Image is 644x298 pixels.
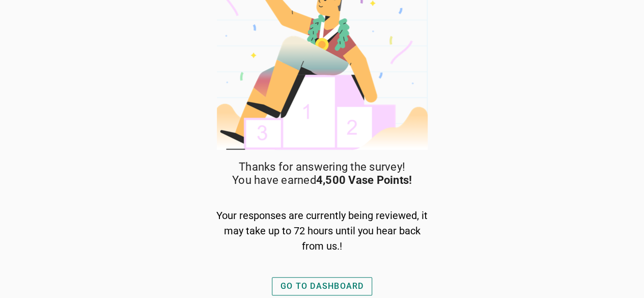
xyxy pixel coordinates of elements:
[272,277,373,295] button: GO TO DASHBOARD
[316,174,412,186] strong: 4,500 Vase Points!
[239,160,405,174] span: Thanks for answering the survey!
[232,174,412,187] span: You have earned
[281,280,364,292] div: GO TO DASHBOARD
[215,208,429,254] div: Your responses are currently being reviewed, it may take up to 72 hours until you hear back from ...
